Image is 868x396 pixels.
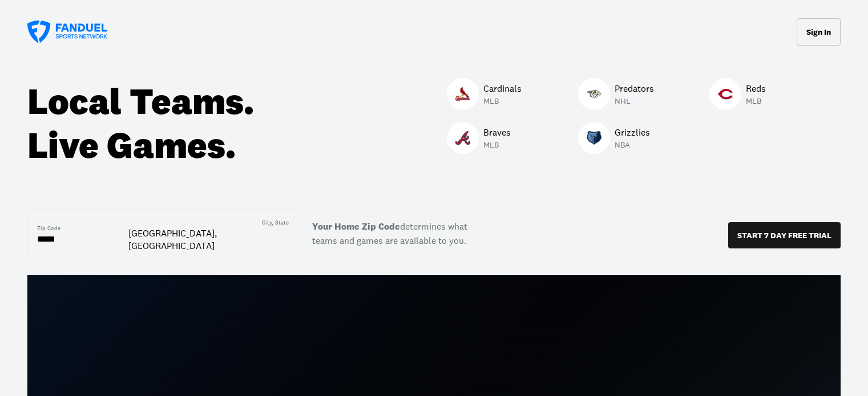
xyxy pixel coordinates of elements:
img: Predators [587,87,601,101]
p: Reds [746,81,766,95]
div: City, State [262,219,289,227]
div: Local Teams. Live Games. [27,80,284,168]
a: PredatorsPredatorsPredatorsNHL [578,78,654,113]
p: Cardinals [483,81,522,95]
a: RedsRedsRedsMLB [709,78,766,113]
img: Reds [718,87,733,101]
p: Grizzlies [615,125,650,139]
a: BravesBravesBravesMLB [447,122,511,157]
a: GrizzliesGrizzliesGrizzliesNBA [578,122,650,157]
a: CardinalsCardinalsCardinalsMLB [447,78,522,113]
label: determines what teams and games are available to you. [298,215,481,256]
img: Braves [455,130,470,145]
p: MLB [483,139,511,150]
div: [GEOGRAPHIC_DATA], [GEOGRAPHIC_DATA] [128,227,289,252]
p: MLB [483,95,522,107]
button: Sign In [797,18,841,46]
p: Braves [483,125,511,139]
b: Your Home Zip Code [312,221,400,232]
p: Predators [615,81,654,95]
p: START 7 DAY FREE TRIAL [737,231,831,239]
div: Zip Code [37,224,60,232]
p: MLB [746,95,766,107]
a: FanDuel Sports Network [27,21,107,43]
button: START 7 DAY FREE TRIAL [728,222,841,248]
p: NHL [615,95,654,107]
img: Cardinals [455,87,470,101]
p: NBA [615,139,650,150]
img: Grizzlies [587,130,601,145]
